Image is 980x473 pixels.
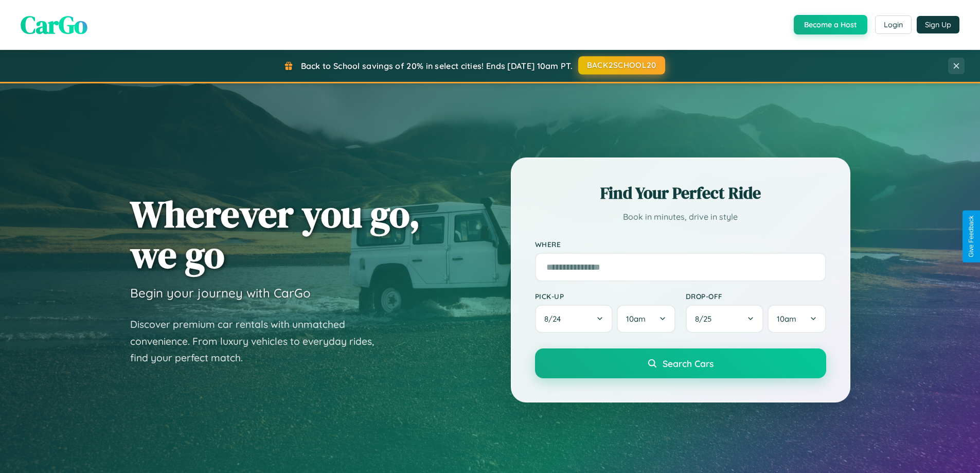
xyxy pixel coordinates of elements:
button: Become a Host [794,15,867,34]
div: Give Feedback [968,216,975,257]
p: Book in minutes, drive in style [535,209,826,224]
button: Sign Up [917,16,959,33]
span: 8 / 25 [695,314,717,324]
span: 10am [777,314,796,324]
button: 8/25 [686,305,764,333]
h1: Wherever you go, we go [130,194,420,275]
span: 8 / 24 [544,314,566,324]
button: 10am [768,305,826,333]
button: Login [875,15,912,34]
button: Search Cars [535,348,826,378]
h2: Find Your Perfect Ride [535,182,826,204]
label: Drop-off [686,292,826,301]
label: Where [535,240,826,249]
button: 8/24 [535,305,613,333]
span: 10am [626,314,646,324]
label: Pick-up [535,292,675,301]
p: Discover premium car rentals with unmatched convenience. From luxury vehicles to everyday rides, ... [130,316,387,366]
h3: Begin your journey with CarGo [130,285,311,301]
span: Back to School savings of 20% in select cities! Ends [DATE] 10am PT. [301,61,573,71]
button: BACK2SCHOOL20 [578,56,665,75]
span: CarGo [21,8,87,42]
span: Search Cars [663,358,714,369]
button: 10am [617,305,675,333]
